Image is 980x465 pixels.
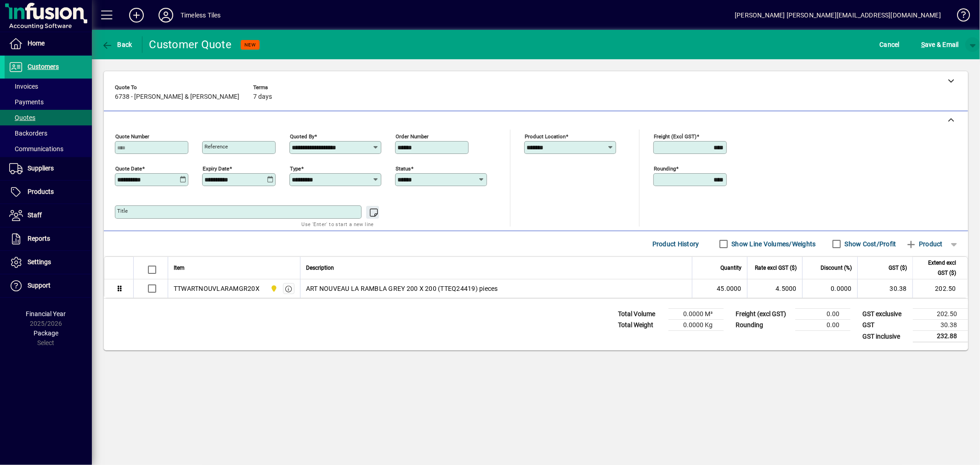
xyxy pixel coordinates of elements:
a: Staff [5,204,92,227]
td: 202.50 [913,309,968,320]
span: Backorders [9,130,47,137]
a: Invoices [5,79,92,94]
mat-label: Expiry date [203,165,229,172]
a: Suppliers [5,157,92,180]
mat-label: Status [396,165,411,172]
td: Rounding [731,320,795,331]
div: Customer Quote [149,37,232,52]
span: 7 days [253,93,272,101]
td: Total Volume [613,309,668,320]
mat-label: Rounding [654,165,676,172]
span: Rate excl GST ($) [755,263,797,273]
mat-label: Title [117,208,128,214]
span: 6738 - [PERSON_NAME] & [PERSON_NAME] [115,93,239,101]
button: Save & Email [917,36,963,53]
td: GST [858,320,913,331]
td: 0.0000 Kg [668,320,724,331]
span: ART NOUVEAU LA RAMBLA GREY 200 X 200 (TTEQ24419) pieces [306,284,498,293]
a: Support [5,274,92,297]
button: Profile [151,7,181,23]
span: NEW [244,42,256,48]
span: Extend excl GST ($) [918,258,956,278]
mat-label: Quoted by [290,133,314,140]
td: 30.38 [913,320,968,331]
td: GST inclusive [858,331,913,342]
span: Back [102,41,132,48]
mat-label: Type [290,165,301,172]
span: Staff [28,211,42,219]
span: Dunedin [268,284,278,294]
a: Home [5,32,92,55]
a: Products [5,181,92,204]
mat-label: Reference [204,143,228,150]
td: 0.0000 [802,279,857,298]
span: Quotes [9,114,35,121]
mat-label: Quote number [115,133,149,140]
a: Communications [5,141,92,157]
a: Backorders [5,125,92,141]
span: Support [28,282,51,289]
td: 0.00 [795,309,850,320]
td: 0.0000 M³ [668,309,724,320]
div: Timeless Tiles [181,8,221,23]
span: Cancel [880,37,900,52]
td: Freight (excl GST) [731,309,795,320]
mat-label: Freight (excl GST) [654,133,697,140]
label: Show Line Volumes/Weights [730,239,816,249]
div: TTWARTNOUVLARAMGR20X [174,284,260,293]
span: Home [28,40,45,47]
button: Back [99,36,135,53]
span: Reports [28,235,50,242]
td: 232.88 [913,331,968,342]
span: Discount (%) [821,263,852,273]
span: Description [306,263,334,273]
span: Products [28,188,54,195]
td: 30.38 [857,279,912,298]
span: Customers [28,63,59,70]
span: Product [906,237,943,251]
button: Cancel [878,36,902,53]
span: 45.0000 [717,284,742,293]
td: 0.00 [795,320,850,331]
span: S [921,41,925,48]
mat-hint: Use 'Enter' to start a new line [302,219,374,229]
span: Quantity [720,263,742,273]
span: Product History [652,237,699,251]
a: Quotes [5,110,92,125]
button: Add [122,7,151,23]
span: ave & Email [921,37,959,52]
label: Show Cost/Profit [843,239,896,249]
mat-label: Quote date [115,165,142,172]
span: Item [174,263,185,273]
td: 202.50 [912,279,968,298]
app-page-header-button: Back [92,36,142,53]
button: Product History [649,236,703,252]
div: [PERSON_NAME] [PERSON_NAME][EMAIL_ADDRESS][DOMAIN_NAME] [735,8,941,23]
span: Communications [9,145,63,153]
td: Total Weight [613,320,668,331]
button: Product [901,236,947,252]
a: Reports [5,227,92,250]
span: Package [34,329,58,337]
div: 4.5000 [753,284,797,293]
mat-label: Product location [525,133,566,140]
span: Payments [9,98,44,106]
td: GST exclusive [858,309,913,320]
span: GST ($) [889,263,907,273]
span: Settings [28,258,51,266]
span: Invoices [9,83,38,90]
span: Financial Year [26,310,66,318]
a: Payments [5,94,92,110]
a: Knowledge Base [950,2,969,32]
span: Suppliers [28,164,54,172]
a: Settings [5,251,92,274]
mat-label: Order number [396,133,429,140]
